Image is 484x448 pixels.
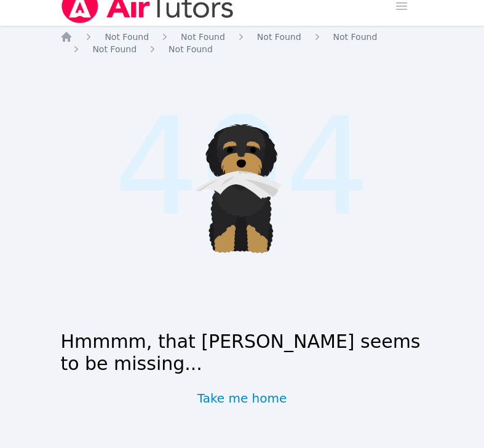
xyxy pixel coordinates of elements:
span: Not Found [181,32,225,42]
a: Not Found [333,31,378,43]
span: Not Found [105,32,149,42]
nav: Breadcrumb [60,31,423,55]
a: Not Found [105,31,149,43]
a: Take me home [197,390,287,407]
a: Not Found [169,43,213,55]
h1: Hmmmm, that [PERSON_NAME] seems to be missing... [60,331,423,375]
span: Not Found [333,32,378,42]
span: Not Found [169,44,213,54]
span: Not Found [257,32,301,42]
a: Not Found [92,43,137,55]
a: Not Found [257,31,301,43]
a: Not Found [181,31,225,43]
span: Not Found [92,44,137,54]
span: 404 [114,67,370,269]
